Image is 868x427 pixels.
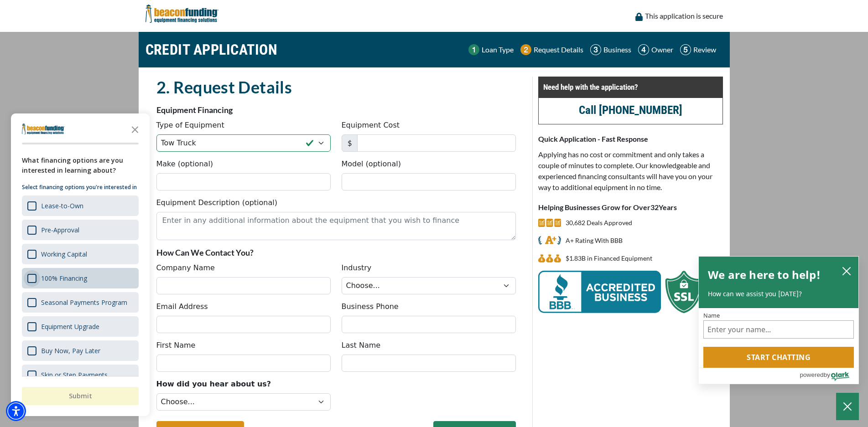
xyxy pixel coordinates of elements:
div: Seasonal Payments Program [22,292,139,313]
div: Pre-Approval [41,226,79,234]
span: 32 [650,203,659,211]
img: lock icon to convery security [635,13,643,21]
h1: CREDIT APPLICATION [146,36,278,63]
img: BBB Acredited Business and SSL Protection [538,271,702,313]
label: Company Name [156,262,215,273]
label: Industry [342,262,372,273]
button: Submit [22,387,139,405]
img: Step 3 [590,44,601,55]
p: Loan Type [482,44,514,55]
span: by [824,369,830,381]
p: Helping Businesses Grow for Over Years [538,202,723,213]
p: $1,833,675,080 in Financed Equipment [566,253,652,264]
p: This application is secure [645,10,723,21]
span: $ [342,134,358,152]
div: Lease-to-Own [41,201,83,210]
a: Powered by Olark [800,368,858,384]
div: Buy Now, Pay Later [22,340,139,361]
p: Owner [651,44,673,55]
div: Working Capital [22,244,139,264]
div: Equipment Upgrade [41,322,99,331]
p: Applying has no cost or commitment and only takes a couple of minutes to complete. Our knowledgea... [538,149,723,193]
div: Working Capital [41,250,87,258]
label: Type of Equipment [156,120,224,131]
p: Quick Application - Fast Response [538,134,723,144]
p: A+ Rating With BBB [566,235,623,246]
p: 30,682 Deals Approved [566,217,632,228]
p: Select financing options you're interested in [22,183,139,192]
div: Seasonal Payments Program [41,298,127,307]
label: Make (optional) [156,159,213,170]
span: powered [800,369,823,381]
p: Business [603,44,631,55]
div: Buy Now, Pay Later [41,346,100,355]
button: Start chatting [703,347,854,368]
img: Step 4 [638,44,649,55]
label: First Name [156,340,196,351]
img: Company logo [22,123,65,134]
p: How Can We Contact You? [156,247,516,258]
div: Accessibility Menu [6,401,26,421]
label: Business Phone [342,301,399,312]
a: call (773) 739-8555 [579,103,682,117]
p: Equipment Financing [156,104,516,115]
div: Equipment Upgrade [22,316,139,337]
button: Close the survey [126,120,144,138]
h2: We are here to help! [708,266,821,284]
img: Step 5 [680,44,691,55]
div: 100% Financing [41,274,87,283]
img: Step 1 [468,44,479,55]
label: How did you hear about us? [156,379,271,390]
div: What financing options are you interested in learning about? [22,155,139,175]
input: Name [703,320,854,339]
p: Need help with the application? [543,82,718,93]
label: Equipment Cost [342,120,400,131]
label: Equipment Description (optional) [156,197,277,208]
p: Review [693,44,716,55]
label: Name [703,313,854,319]
img: Step 2 [520,44,531,55]
div: 100% Financing [22,268,139,288]
iframe: reCAPTCHA [342,379,480,414]
div: Pre-Approval [22,220,139,240]
div: olark chatbox [698,256,859,385]
label: Email Address [156,301,208,312]
div: Skip or Step Payments [41,370,108,379]
label: Model (optional) [342,159,401,170]
div: Survey [11,113,150,416]
button: close chatbox [839,264,854,277]
h2: 2. Request Details [156,77,516,98]
div: Skip or Step Payments [22,365,139,385]
div: Lease-to-Own [22,195,139,216]
button: Close Chatbox [836,393,859,420]
label: Last Name [342,340,381,351]
p: How can we assist you [DATE]? [708,289,849,298]
p: Request Details [534,44,583,55]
